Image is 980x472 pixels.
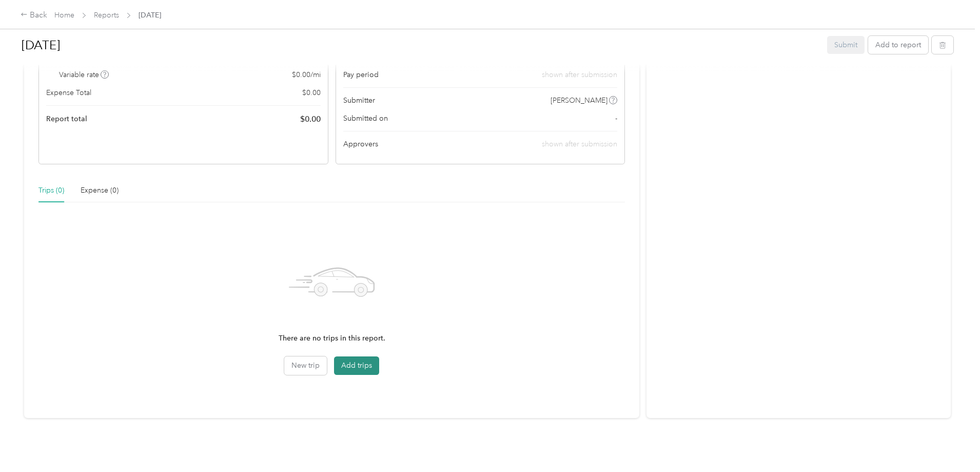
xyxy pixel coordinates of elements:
a: Reports [94,11,119,20]
span: Report total [46,114,87,124]
span: Submitted on [343,113,388,124]
button: Add to report [868,36,928,54]
button: Add trips [334,356,379,375]
p: There are no trips in this report. [279,333,385,344]
span: Submitter [343,95,375,106]
span: Expense Total [46,87,91,98]
div: Trips (0) [38,185,64,196]
iframe: Everlance-gr Chat Button Frame [923,414,980,472]
a: Home [54,11,74,20]
button: New trip [284,356,327,375]
div: Back [21,9,47,22]
h1: August 2025 [22,33,820,58]
div: Expense (0) [81,185,119,196]
span: Approvers [343,139,378,149]
span: [DATE] [139,10,161,21]
span: $ 0.00 / mi [292,69,321,80]
span: shown after submission [542,140,617,148]
span: $ 0.00 [302,87,321,98]
span: - [615,113,617,124]
span: shown after submission [542,69,617,80]
span: Variable rate [59,69,109,80]
span: Pay period [343,69,379,80]
span: [PERSON_NAME] [551,95,607,106]
span: $ 0.00 [300,113,321,125]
